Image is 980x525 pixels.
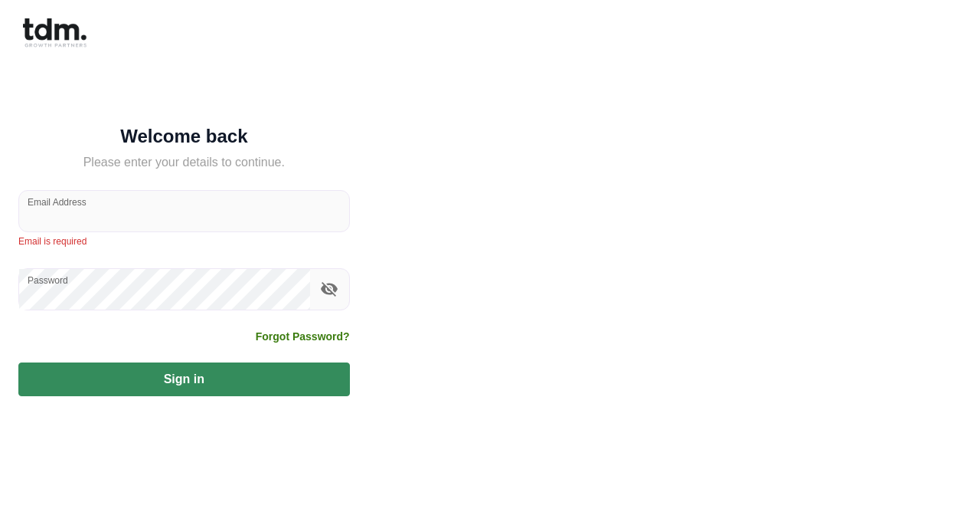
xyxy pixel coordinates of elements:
h5: Please enter your details to continue. [18,153,350,172]
p: Email is required [18,235,350,250]
h5: Welcome back [18,129,350,144]
button: Sign in [18,363,350,396]
label: Password [28,274,68,287]
label: Email Address [28,195,87,208]
a: Forgot Password? [256,329,350,344]
button: toggle password visibility [316,276,342,302]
